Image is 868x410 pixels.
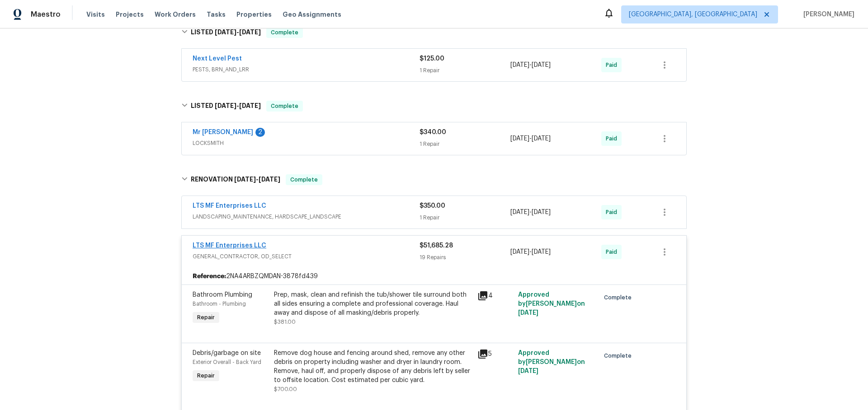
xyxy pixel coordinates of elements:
[193,350,261,356] span: Debris/garbage on site
[193,212,420,221] span: LANDSCAPING_MAINTENANCE, HARDSCAPE_LANDSCAPE
[800,10,854,19] span: [PERSON_NAME]
[193,129,253,135] a: Mr [PERSON_NAME]
[259,176,280,182] span: [DATE]
[510,62,529,68] span: [DATE]
[193,203,266,209] a: LTS MF Enterprises LLC
[283,10,341,19] span: Geo Assignments
[193,292,252,298] span: Bathroom Plumbing
[606,208,621,217] span: Paid
[179,18,689,47] div: LISTED [DATE]-[DATE]Complete
[215,102,236,109] span: [DATE]
[116,10,144,19] span: Projects
[239,102,261,109] span: [DATE]
[518,350,585,374] span: Approved by [PERSON_NAME] on
[193,301,246,307] span: Bathroom - Plumbing
[179,92,689,121] div: LISTED [DATE]-[DATE]Complete
[477,349,513,359] div: 5
[532,209,551,215] span: [DATE]
[179,165,689,194] div: RENOVATION [DATE]-[DATE]Complete
[518,292,585,316] span: Approved by [PERSON_NAME] on
[31,10,61,19] span: Maestro
[420,129,446,135] span: $340.00
[207,11,226,18] span: Tasks
[182,268,686,284] div: 2NA4ARBZQMDAN-3878fd439
[420,66,510,75] div: 1 Repair
[193,313,218,322] span: Repair
[510,134,551,143] span: -
[604,293,635,302] span: Complete
[420,253,510,262] div: 19 Repairs
[629,10,757,19] span: [GEOGRAPHIC_DATA], [GEOGRAPHIC_DATA]
[155,10,196,19] span: Work Orders
[274,319,296,325] span: $381.00
[239,29,261,35] span: [DATE]
[86,10,105,19] span: Visits
[193,371,218,380] span: Repair
[193,56,242,62] a: Next Level Pest
[420,213,510,222] div: 1 Repair
[532,62,551,68] span: [DATE]
[532,135,551,142] span: [DATE]
[274,387,297,392] span: $700.00
[215,29,261,35] span: -
[193,252,420,261] span: GENERAL_CONTRACTOR, OD_SELECT
[420,242,453,249] span: $51,685.28
[191,174,280,185] h6: RENOVATION
[518,368,538,374] span: [DATE]
[510,135,529,142] span: [DATE]
[420,203,445,209] span: $350.00
[191,101,261,112] h6: LISTED
[606,134,621,143] span: Paid
[274,349,472,385] div: Remove dog house and fencing around shed, remove any other debris on property including washer an...
[193,242,266,249] a: LTS MF Enterprises LLC
[274,290,472,317] div: Prep, mask, clean and refinish the tub/shower tile surround both all sides ensuring a complete an...
[510,249,529,255] span: [DATE]
[287,175,321,184] span: Complete
[193,65,420,74] span: PESTS, BRN_AND_LRR
[420,56,444,62] span: $125.00
[604,351,635,360] span: Complete
[477,290,513,301] div: 4
[267,102,302,111] span: Complete
[215,102,261,109] span: -
[267,28,302,37] span: Complete
[234,176,280,182] span: -
[191,27,261,38] h6: LISTED
[606,61,621,70] span: Paid
[510,61,551,70] span: -
[510,208,551,217] span: -
[420,140,510,149] div: 1 Repair
[532,249,551,255] span: [DATE]
[510,209,529,215] span: [DATE]
[606,247,621,256] span: Paid
[193,272,226,281] b: Reference:
[234,176,256,182] span: [DATE]
[518,310,538,316] span: [DATE]
[193,359,261,365] span: Exterior Overall - Back Yard
[236,10,272,19] span: Properties
[193,139,420,148] span: LOCKSMITH
[255,128,265,137] div: 2
[215,29,236,35] span: [DATE]
[510,247,551,256] span: -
